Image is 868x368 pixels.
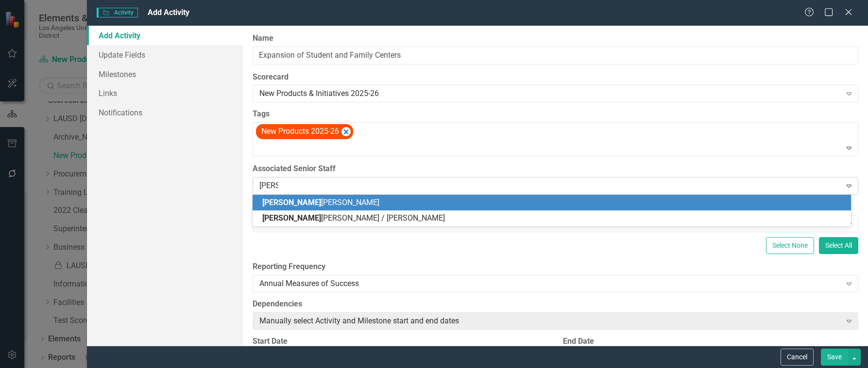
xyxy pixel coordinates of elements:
label: Tags [253,109,858,120]
span: New Products 2025-26 [261,127,339,136]
div: Remove [object Object] [341,127,351,136]
button: Select All [819,237,858,254]
span: Activity [97,8,138,17]
button: Select None [766,237,814,254]
label: Dependencies [253,299,858,310]
div: End Date [563,336,858,347]
a: Links [87,83,243,103]
label: Scorecard [253,72,858,83]
div: New Products & Initiatives 2025-26 [259,88,841,99]
a: Add Activity [87,26,243,45]
a: Update Fields [87,45,243,64]
a: Notifications [87,103,243,122]
div: Manually select Activity and Milestone start and end dates [259,316,841,327]
label: Name [253,33,858,44]
label: Reporting Frequency [253,261,858,272]
button: Save [821,349,848,366]
label: Associated Senior Staff [253,163,858,175]
input: Activity Name [253,47,858,64]
button: Cancel [781,349,814,366]
div: Start Date [253,336,548,347]
a: Milestones [87,64,243,84]
div: Annual Measures of Success [259,278,841,289]
span: Add Activity [148,8,189,17]
span: [PERSON_NAME] / [PERSON_NAME] [262,213,445,223]
span: [PERSON_NAME] [262,198,321,207]
span: [PERSON_NAME] [262,213,321,223]
span: [PERSON_NAME] [262,198,379,207]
